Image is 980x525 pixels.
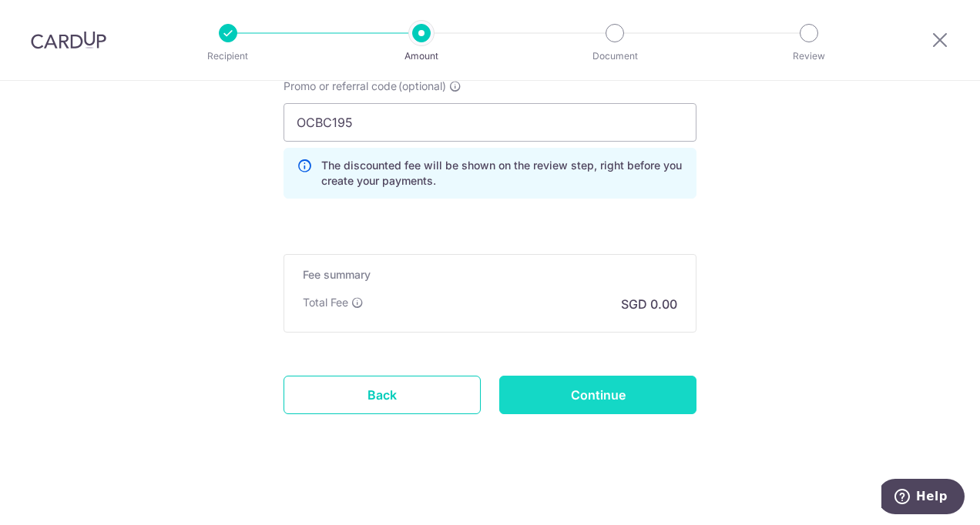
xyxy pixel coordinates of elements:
p: SGD 0.00 [621,295,677,313]
input: Continue [499,376,696,414]
span: Promo or referral code [284,79,397,94]
img: CardUp [31,31,106,49]
p: Amount [364,48,478,64]
iframe: Opens a widget where you can find more information [881,479,965,517]
span: (optional) [398,79,446,94]
p: Review [752,48,866,64]
a: Back [284,376,481,414]
h5: Fee summary [303,267,677,283]
p: The discounted fee will be shown on the review step, right before you create your payments. [321,158,683,189]
p: Total Fee [303,295,348,310]
p: Recipient [171,48,285,64]
p: Document [558,48,672,64]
